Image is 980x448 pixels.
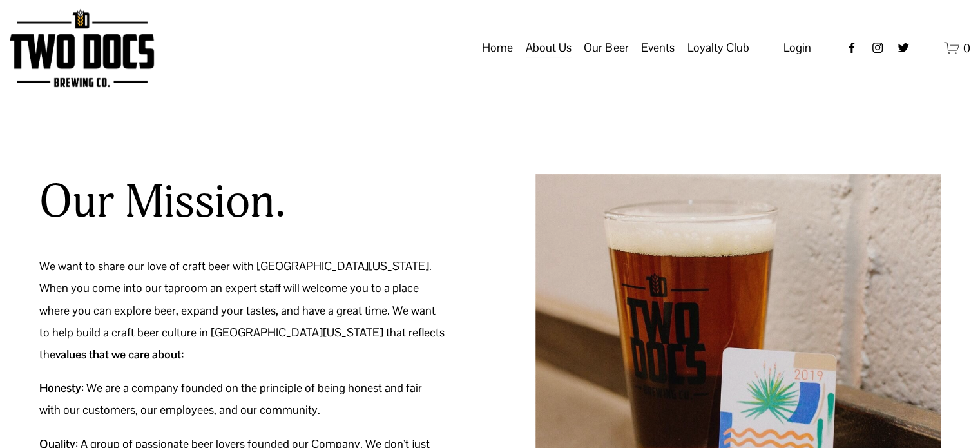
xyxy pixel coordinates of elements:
[39,173,285,231] h2: Our Mission.
[871,41,884,54] a: instagram-unauth
[641,37,675,59] span: Events
[526,37,572,59] span: About Us
[39,380,81,395] strong: Honesty
[526,35,572,60] a: folder dropdown
[584,37,628,59] span: Our Beer
[482,35,513,60] a: Home
[55,347,184,362] strong: values that we care about:
[584,35,628,60] a: folder dropdown
[783,40,811,55] span: Login
[687,37,749,59] span: Loyalty Club
[963,41,970,55] span: 0
[897,41,910,54] a: twitter-unauth
[10,9,154,87] img: Two Docs Brewing Co.
[39,377,445,421] p: : We are a company founded on the principle of being honest and fair with our customers, our empl...
[641,35,675,60] a: folder dropdown
[944,40,970,56] a: 0 items in cart
[845,41,858,54] a: Facebook
[783,37,811,59] a: Login
[687,35,749,60] a: folder dropdown
[39,255,445,365] p: We want to share our love of craft beer with [GEOGRAPHIC_DATA][US_STATE]. When you come into our ...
